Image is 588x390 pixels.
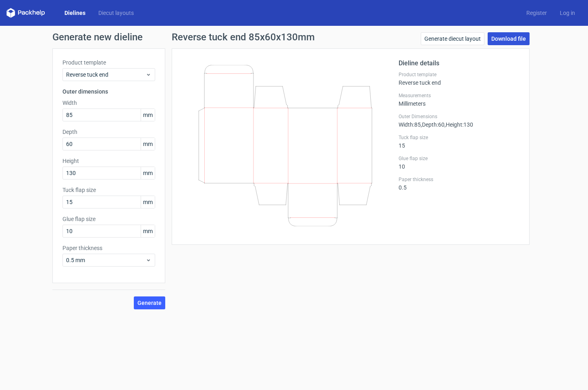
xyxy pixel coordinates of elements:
[62,244,155,252] label: Paper thickness
[141,196,155,208] span: mm
[399,71,519,78] label: Product template
[62,157,155,165] label: Height
[421,121,445,128] span: , Depth : 60
[399,92,519,99] label: Measurements
[520,9,553,17] a: Register
[141,109,155,121] span: mm
[421,32,484,45] a: Generate diecut layout
[399,134,519,141] label: Tuck flap size
[553,9,582,17] a: Log in
[399,176,519,191] div: 0.5
[137,300,162,306] span: Generate
[92,9,140,17] a: Diecut layouts
[66,256,145,264] span: 0.5 mm
[141,138,155,150] span: mm
[62,215,155,223] label: Glue flap size
[62,186,155,194] label: Tuck flap size
[399,58,519,68] h2: Dieline details
[62,88,155,96] h3: Outer dimensions
[399,155,519,170] div: 10
[399,176,519,183] label: Paper thickness
[399,155,519,162] label: Glue flap size
[399,92,519,107] div: Millimeters
[141,167,155,179] span: mm
[172,32,315,42] h1: Reverse tuck end 85x60x130mm
[399,71,519,86] div: Reverse tuck end
[399,121,421,128] span: Width : 85
[62,128,155,136] label: Depth
[399,134,519,149] div: 15
[134,296,165,309] button: Generate
[62,99,155,107] label: Width
[52,32,536,42] h1: Generate new dieline
[66,71,145,79] span: Reverse tuck end
[445,121,473,128] span: , Height : 130
[141,225,155,237] span: mm
[488,32,530,45] a: Download file
[62,58,155,67] label: Product template
[399,113,519,120] label: Outer Dimensions
[58,9,92,17] a: Dielines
